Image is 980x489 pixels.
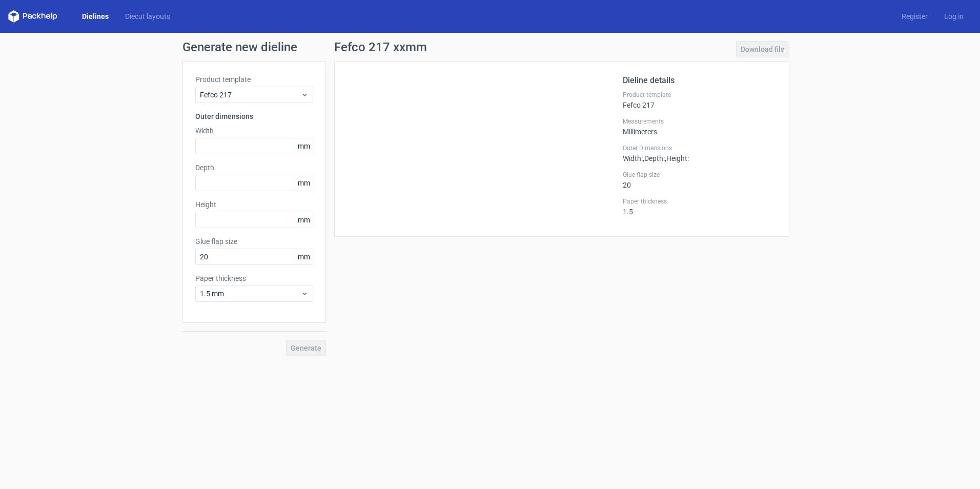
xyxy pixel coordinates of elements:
[623,154,643,162] span: Width :
[74,11,117,22] a: Dielines
[195,273,313,283] label: Paper thickness
[936,11,972,22] a: Log in
[623,91,777,109] div: Fefco 217
[295,249,313,264] span: mm
[334,41,427,53] h1: Fefco 217 xxmm
[665,154,689,162] span: , Height :
[195,74,313,85] label: Product template
[623,91,777,99] label: Product template
[295,175,313,191] span: mm
[200,90,301,100] span: Fefco 217
[200,289,301,299] span: 1.5 mm
[623,74,777,87] h2: Dieline details
[623,117,777,136] div: Millimeters
[195,111,313,121] h3: Outer dimensions
[643,154,665,162] span: , Depth :
[623,171,777,189] div: 20
[195,236,313,247] label: Glue flap size
[623,144,777,152] label: Outer Dimensions
[295,212,313,228] span: mm
[182,41,798,53] h1: Generate new dieline
[195,199,313,210] label: Height
[623,197,777,216] div: 1.5
[893,11,936,22] a: Register
[195,126,313,136] label: Width
[623,117,777,126] label: Measurements
[195,162,313,173] label: Depth
[623,197,777,206] label: Paper thickness
[295,138,313,154] span: mm
[623,171,777,179] label: Glue flap size
[117,11,178,22] a: Diecut layouts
